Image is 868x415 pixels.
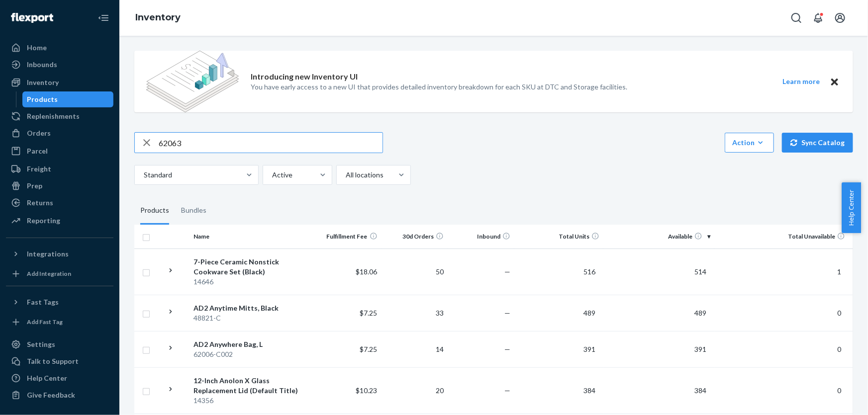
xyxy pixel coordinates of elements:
span: $18.06 [356,267,378,276]
th: Name [190,225,315,249]
th: Fulfillment Fee [315,225,382,249]
span: — [504,386,510,395]
button: Help Center [842,182,861,233]
img: new-reports-banner-icon.82668bd98b6a51aee86340f2a7b77ae3.png [146,51,239,112]
button: Sync Catalog [782,133,853,153]
a: Home [6,40,113,56]
a: Orders [6,125,113,141]
input: Active [271,170,272,180]
div: AD2 Anywhere Bag, L [194,339,311,349]
div: Bundles [181,197,206,225]
span: 489 [579,309,599,317]
a: Inventory [135,12,181,23]
button: Open Search Box [786,8,806,28]
p: Introducing new Inventory UI [251,71,358,83]
td: 50 [382,249,448,295]
div: Help Center [27,373,67,383]
a: Prep [6,178,113,194]
div: Action [732,138,767,148]
div: Products [140,197,169,225]
span: 0 [833,345,845,353]
span: 391 [690,345,710,353]
div: Reporting [27,216,60,226]
div: AD2 Anytime Mitts, Black [194,303,311,313]
a: Add Integration [6,266,113,282]
span: — [504,345,510,353]
div: Inventory [27,78,59,87]
button: Action [725,133,774,153]
td: 33 [382,295,448,331]
a: Add Fast Tag [6,314,113,330]
img: Flexport logo [11,13,53,23]
div: 62006-C002 [194,349,311,359]
th: 30d Orders [382,225,448,249]
div: Settings [27,339,55,349]
button: Open notifications [808,8,828,28]
button: Give Feedback [6,387,113,403]
p: You have early access to a new UI that provides detailed inventory breakdown for each SKU at DTC ... [251,82,627,92]
th: Total Units [514,225,603,249]
a: Parcel [6,143,113,159]
a: Help Center [6,370,113,386]
div: Fast Tags [27,297,59,307]
div: Talk to Support [27,356,79,366]
div: 7-Piece Ceramic Nonstick Cookware Set (Black) [194,257,311,277]
td: 20 [382,367,448,414]
span: 489 [690,309,710,317]
button: Fast Tags [6,294,113,310]
div: Replenishments [27,111,80,121]
div: Orders [27,128,51,138]
span: 384 [579,386,599,395]
span: 516 [579,267,599,276]
div: Add Integration [27,269,71,278]
span: 0 [833,309,845,317]
th: Total Unavailable [714,225,853,249]
span: $7.25 [360,309,378,317]
div: 48821-C [194,313,311,323]
a: Talk to Support [6,353,113,369]
div: Products [27,94,58,104]
a: Settings [6,336,113,352]
ol: breadcrumbs [127,3,189,32]
button: Close [828,76,841,88]
span: 514 [690,267,710,276]
div: Returns [27,198,53,208]
input: Standard [143,170,144,180]
a: Inventory [6,75,113,90]
td: 14 [382,331,448,367]
button: Learn more [776,76,826,88]
span: $10.23 [356,386,378,395]
span: 384 [690,386,710,395]
span: $7.25 [360,345,378,353]
a: Freight [6,161,113,177]
div: Integrations [27,249,69,259]
div: Give Feedback [27,390,75,400]
th: Inbound [448,225,514,249]
div: Prep [27,181,42,191]
span: 1 [833,267,845,276]
button: Integrations [6,246,113,262]
button: Close Navigation [94,8,113,28]
a: Returns [6,195,113,211]
a: Reporting [6,213,113,229]
th: Available [603,225,714,249]
div: Parcel [27,146,48,156]
span: — [504,309,510,317]
input: All locations [345,170,346,180]
span: 0 [833,386,845,395]
div: Inbounds [27,60,57,70]
div: Home [27,43,47,53]
a: Products [22,91,114,107]
span: 391 [579,345,599,353]
div: Freight [27,164,51,174]
div: 14356 [194,396,311,406]
div: 12-Inch Anolon X Glass Replacement Lid (Default Title) [194,376,311,396]
div: 14646 [194,277,311,287]
div: Add Fast Tag [27,318,63,326]
input: Search inventory by name or sku [159,133,383,153]
a: Inbounds [6,57,113,73]
span: — [504,267,510,276]
button: Open account menu [830,8,850,28]
a: Replenishments [6,108,113,124]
